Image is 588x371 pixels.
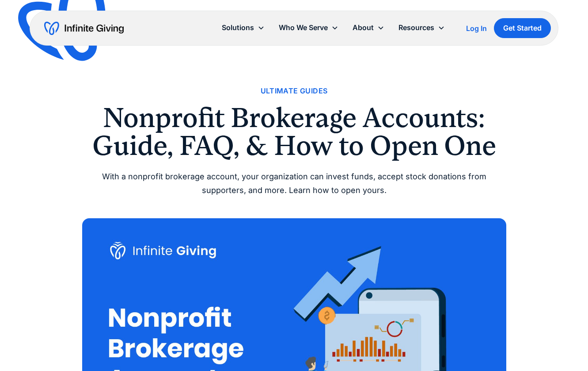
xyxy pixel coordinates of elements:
h1: Nonprofit Brokerage Accounts: Guide, FAQ, & How to Open One [82,104,506,159]
a: Log In [466,23,487,34]
div: Solutions [215,18,272,37]
div: About [353,22,374,34]
a: home [44,21,124,35]
a: Ultimate Guides [261,85,328,97]
div: Log In [466,25,487,32]
div: Resources [398,22,434,34]
div: About [345,18,391,37]
div: Who We Serve [272,18,345,37]
div: Who We Serve [279,22,328,34]
a: Get Started [494,18,551,38]
div: Solutions [222,22,254,34]
div: Resources [391,18,452,37]
div: With a nonprofit brokerage account, your organization can invest funds, accept stock donations fr... [82,170,506,197]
